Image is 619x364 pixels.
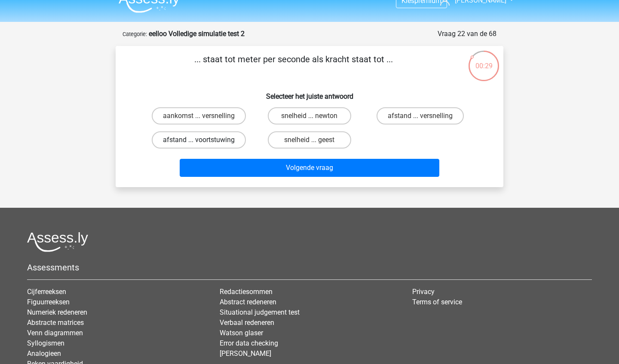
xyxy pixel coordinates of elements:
[438,29,496,39] div: Vraag 22 van de 68
[149,30,245,38] strong: eelloo Volledige simulatie test 2
[152,107,246,124] label: aankomst ... versnelling
[220,318,274,327] a: Verbaal redeneren
[27,308,87,316] a: Numeriek redeneren
[268,107,351,124] label: snelheid ... newton
[129,53,457,79] p: ... staat tot meter per seconde als kracht staat tot ...
[27,288,66,296] a: Cijferreeksen
[123,31,147,37] small: Categorie:
[220,298,276,306] a: Abstract redeneren
[220,349,271,358] a: [PERSON_NAME]
[220,308,300,316] a: Situational judgement test
[180,159,440,177] button: Volgende vraag
[377,107,464,124] label: afstand ... versnelling
[412,298,462,306] a: Terms of service
[27,349,61,358] a: Analogieen
[220,329,263,337] a: Watson glaser
[27,262,592,273] h5: Assessments
[412,288,435,296] a: Privacy
[27,298,70,306] a: Figuurreeksen
[27,329,83,337] a: Venn diagrammen
[27,339,64,347] a: Syllogismen
[220,339,278,347] a: Error data checking
[129,85,490,100] h6: Selecteer het juiste antwoord
[27,318,84,327] a: Abstracte matrices
[268,131,351,149] label: snelheid ... geest
[152,131,246,149] label: afstand ... voortstuwing
[27,232,88,252] img: Assessly logo
[468,50,500,71] div: 00:29
[220,288,273,296] a: Redactiesommen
